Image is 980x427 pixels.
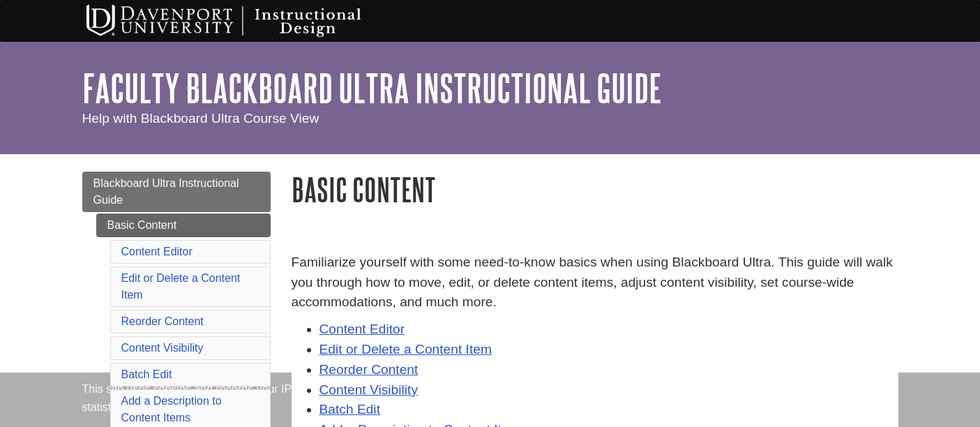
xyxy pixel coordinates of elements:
[319,342,492,357] a: Edit or Delete a Content Item
[319,362,419,377] a: Reorder Content
[82,111,319,126] span: Help with Blackboard Ultra Course View
[121,272,241,301] a: Edit or Delete a Content Item
[292,253,898,313] p: Familiarize yourself with some need-to-know basics when using Blackboard Ultra. This guide will w...
[319,402,380,417] a: Batch Edit
[319,322,405,336] a: Content Editor
[121,246,193,257] a: Content Editor
[121,395,222,424] a: Add a Description to Content Items
[121,342,204,354] a: Content Visibility
[121,368,172,380] a: Batch Edit
[82,66,662,110] a: Faculty Blackboard Ultra Instructional Guide
[75,3,410,38] img: Davenport University Instructional Design
[292,172,898,207] h1: Basic Content
[96,213,271,237] a: Basic Content
[93,177,239,206] span: Blackboard Ultra Instructional Guide
[82,172,271,212] a: Blackboard Ultra Instructional Guide
[121,315,204,327] a: Reorder Content
[319,382,419,397] a: Content Visibility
